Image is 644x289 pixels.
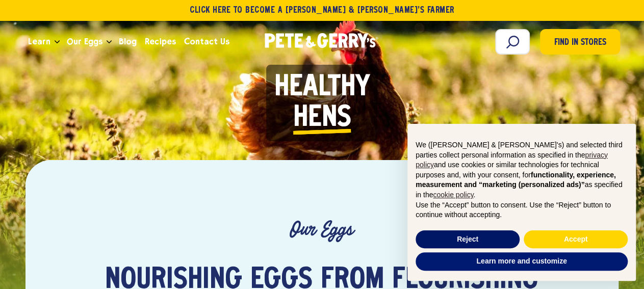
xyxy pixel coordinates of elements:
[184,35,229,48] span: Contact Us
[495,29,530,55] input: Search
[524,230,628,249] button: Accept
[75,219,569,241] p: Our Eggs
[67,35,102,48] span: Our Eggs
[540,29,620,55] a: Find in Stores
[433,191,473,199] a: cookie policy
[24,28,55,56] a: Learn
[554,36,606,50] span: Find in Stores
[416,252,628,271] button: Learn more and customize
[55,40,60,44] button: Open the dropdown menu for Learn
[145,35,176,48] span: Recipes
[274,72,370,103] span: Healthy
[180,28,234,56] a: Contact Us
[322,103,337,134] i: n
[337,103,351,134] i: s
[107,40,112,44] button: Open the dropdown menu for Our Eggs
[416,140,628,200] p: We ([PERSON_NAME] & [PERSON_NAME]'s) and selected third parties collect personal information as s...
[141,28,180,56] a: Recipes
[63,28,107,56] a: Our Eggs
[416,230,520,249] button: Reject
[28,35,50,48] span: Learn
[115,28,141,56] a: Blog
[119,35,137,48] span: Blog
[416,200,628,220] p: Use the “Accept” button to consent. Use the “Reject” button to continue without accepting.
